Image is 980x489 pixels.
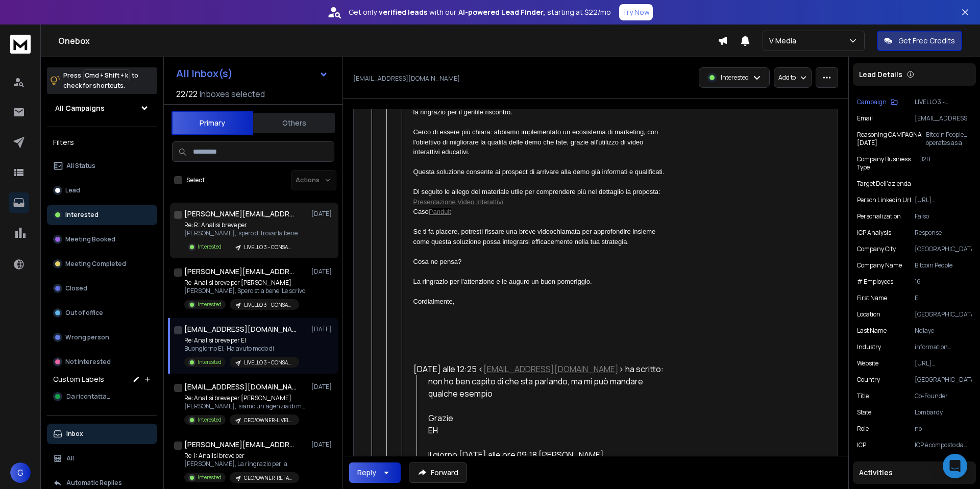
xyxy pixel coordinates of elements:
p: # Employees [857,278,893,286]
p: [GEOGRAPHIC_DATA] [915,245,972,253]
p: Reasoning CAMPAGNA [DATE] [857,131,926,147]
div: Cordialmente, [413,297,667,307]
div: Grazie EH [428,412,666,436]
p: [URL][DOMAIN_NAME] [915,196,972,204]
p: Falso [915,212,972,221]
img: tab_keywords_by_traffic_grey.svg [103,59,111,67]
div: Se ti fa piacere, potresti fissare una breve videochiamata per approfondire insieme come questa s... [413,227,667,247]
p: Add to [778,74,796,82]
p: [PERSON_NAME], spero di trovarla bene [184,229,299,237]
div: Activities [853,461,976,484]
p: [DATE] [311,325,334,333]
h3: Inboxes selected [200,88,265,100]
div: Questa soluzione consente ai prospect di arrivare alla demo già informati e qualificati. [413,167,667,177]
button: Forward [409,462,467,483]
p: Try Now [622,7,650,17]
p: Interested [198,416,222,424]
div: Dominio: [URL] [27,27,75,35]
a: Presentazione Video Interattivi [413,198,503,206]
p: Interested [65,211,99,219]
strong: AI-powered Lead Finder, [458,7,545,17]
p: Bitcoin People operates as a software company providing solutions for cross-border payments for c... [926,131,972,147]
p: Re: R: Analisi breve per [184,221,299,229]
p: ICP Analysis [857,229,891,237]
button: Not Interested [47,352,157,372]
p: [EMAIL_ADDRESS][DOMAIN_NAME] [353,75,460,83]
p: [GEOGRAPHIC_DATA] [915,310,972,319]
div: Di seguito le allego del materiale utile per comprendere più nel dettaglio la proposta: [413,187,667,197]
p: Meeting Completed [65,260,126,268]
h1: All Campaigns [55,103,105,113]
button: Campaign [857,98,898,106]
button: All Campaigns [47,98,157,118]
p: Email [857,114,873,123]
button: Closed [47,278,157,299]
h3: Custom Labels [53,374,104,384]
p: Interested [721,74,749,82]
p: industry [857,343,881,351]
img: logo [10,35,31,54]
h1: [PERSON_NAME][EMAIL_ADDRESS][DOMAIN_NAME] [184,266,297,277]
button: All Status [47,156,157,176]
span: 22 / 22 [176,88,198,100]
p: Interested [198,474,222,481]
button: G [10,462,31,483]
p: Person Linkedin Url [857,196,911,204]
h3: Filters [47,135,157,150]
p: LIVELLO 3 - CONSAPEVOLE DEL PROBLEMA test 2 Copy [915,98,972,106]
p: Automatic Replies [66,479,122,487]
p: Lead Details [859,69,902,80]
p: Wrong person [65,333,109,341]
p: Meeting Booked [65,235,115,243]
p: First Name [857,294,887,302]
p: Out of office [65,309,103,317]
p: Buongiorno El, Ha avuto modo di [184,345,299,353]
p: Interested [198,301,222,308]
p: [DATE] [311,267,334,276]
p: Country [857,376,880,384]
p: Lombardy [915,408,972,417]
button: All [47,448,157,469]
div: La ringrazio per l'attenzione e le auguro un buon pomeriggio. [413,277,667,287]
p: Lead [65,186,80,194]
p: [PERSON_NAME], Spero stia bene. Le scrivo [184,287,305,295]
button: Reply [349,462,401,483]
button: Get Free Credits [877,31,962,51]
p: [DATE] [311,210,334,218]
button: Wrong person [47,327,157,348]
div: Open Intercom Messenger [943,454,967,478]
span: Da ricontattare [66,393,112,401]
h1: [PERSON_NAME][EMAIL_ADDRESS][DOMAIN_NAME] [184,209,297,219]
button: Meeting Completed [47,254,157,274]
p: V Media [769,36,800,46]
p: ICP [857,441,866,449]
button: Interested [47,205,157,225]
p: Response [915,229,972,237]
div: v 4.0.25 [29,16,50,25]
p: State [857,408,871,417]
p: Interested [198,358,222,366]
h1: [EMAIL_ADDRESS][DOMAIN_NAME] [184,382,297,392]
div: Il giorno [DATE] alle ore 09:18 [PERSON_NAME] < > ha scritto: [428,449,666,473]
div: Reply [357,468,376,478]
div: Cerco di essere più chiara: abbiamo implementato un ecosistema di marketing, con l'obiettivo di m... [413,127,667,157]
button: All Inbox(s) [168,63,336,84]
p: Company City [857,245,896,253]
p: Ndiaye [915,327,972,335]
p: [GEOGRAPHIC_DATA] [915,376,972,384]
p: [EMAIL_ADDRESS][DOMAIN_NAME] [915,114,972,123]
p: [PERSON_NAME], La ringrazio per la [184,460,299,468]
p: Press to check for shortcuts. [63,70,138,91]
button: Primary [171,111,253,135]
p: LIVELLO 3 - CONSAPEVOLE DEL PROBLEMA test 2 Copy [244,359,293,366]
p: 16 [915,278,972,286]
p: Company Name [857,261,902,270]
button: Meeting Booked [47,229,157,250]
div: [DATE] alle 12:25 < > ha scritto: [413,363,667,375]
a: Panduit [429,208,451,215]
div: Cosa ne pensa? [413,257,667,267]
p: [DATE] [311,383,334,391]
label: Select [186,176,205,184]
